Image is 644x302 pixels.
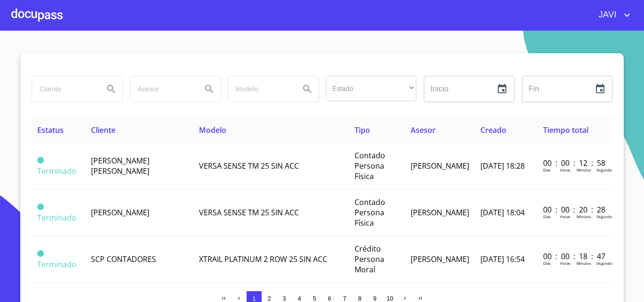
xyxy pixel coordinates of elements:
[543,261,551,266] p: Dias
[543,214,551,219] p: Dias
[411,254,469,264] span: [PERSON_NAME]
[37,259,76,269] span: Terminado
[355,197,385,228] span: Contado Persona Física
[130,76,194,102] input: search
[91,207,149,218] span: [PERSON_NAME]
[37,204,44,210] span: Terminado
[91,254,156,264] span: SCP CONTADORES
[199,125,226,135] span: Modelo
[355,150,385,181] span: Contado Persona Física
[199,207,299,218] span: VERSA SENSE TM 25 SIN ACC
[543,167,551,172] p: Dias
[199,254,327,264] span: XTRAIL PLATINUM 2 ROW 25 SIN ACC
[592,8,633,23] button: account of current user
[252,295,256,302] span: 1
[199,161,299,171] span: VERSA SENSE TM 25 SIN ACC
[411,161,469,171] span: [PERSON_NAME]
[480,254,525,264] span: [DATE] 16:54
[480,125,506,135] span: Creado
[577,167,591,172] p: Minutos
[267,295,271,302] span: 2
[411,125,436,135] span: Asesor
[543,158,607,168] p: 00 : 00 : 12 : 58
[596,214,614,219] p: Segundos
[577,214,591,219] p: Minutos
[560,214,570,219] p: Horas
[328,295,331,302] span: 6
[543,251,607,261] p: 00 : 00 : 18 : 47
[543,204,607,215] p: 00 : 00 : 20 : 28
[297,295,301,302] span: 4
[32,76,96,102] input: search
[91,125,116,135] span: Cliente
[100,78,123,100] button: Search
[560,261,570,266] p: Horas
[37,250,44,257] span: Terminado
[596,261,614,266] p: Segundos
[577,261,591,266] p: Minutos
[355,244,384,275] span: Crédito Persona Moral
[37,166,76,176] span: Terminado
[358,295,361,302] span: 8
[560,167,570,172] p: Horas
[198,78,221,100] button: Search
[296,78,319,100] button: Search
[343,295,346,302] span: 7
[373,295,376,302] span: 9
[37,157,44,163] span: Terminado
[326,76,416,101] div: ​
[37,212,76,223] span: Terminado
[543,125,588,135] span: Tiempo total
[282,295,286,302] span: 3
[313,295,316,302] span: 5
[480,207,525,218] span: [DATE] 18:04
[596,167,614,172] p: Segundos
[480,161,525,171] span: [DATE] 18:28
[228,76,292,102] input: search
[91,155,149,176] span: [PERSON_NAME] [PERSON_NAME]
[592,8,621,23] span: JAVI
[411,207,469,218] span: [PERSON_NAME]
[355,125,370,135] span: Tipo
[37,125,64,135] span: Estatus
[387,295,393,302] span: 10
